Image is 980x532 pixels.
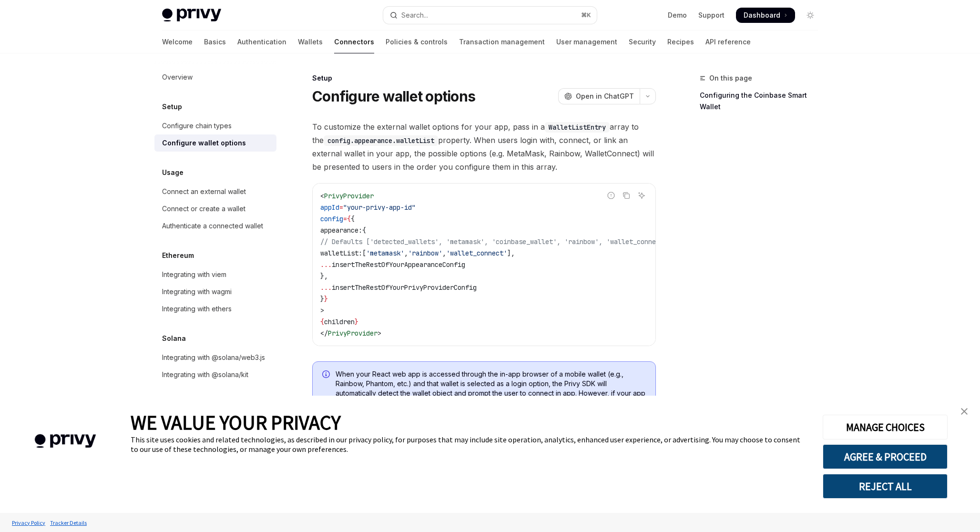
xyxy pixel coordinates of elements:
a: Policies & controls [386,31,448,53]
span: = [339,203,343,212]
a: Integrating with @solana/web3.js [154,349,276,366]
span: < [320,192,324,200]
span: = [343,215,347,223]
span: To customize the external wallet options for your app, pass in a array to the property. When user... [312,120,656,174]
span: children [324,317,355,326]
div: This site uses cookies and related technologies, as described in our privacy policy, for purposes... [131,435,808,454]
h5: Usage [162,167,184,178]
h5: Setup [162,101,182,113]
a: Tracker Details [48,514,89,531]
a: Recipes [667,31,694,53]
span: { [351,215,355,223]
div: Integrating with viem [162,269,226,280]
span: On this page [709,72,752,84]
div: Integrating with @solana/kit [162,369,248,380]
span: , [442,249,446,257]
img: company logo [14,420,116,462]
a: Integrating with @solana/kit [154,366,276,383]
code: WalletListEntry [545,122,610,133]
a: Privacy Policy [10,514,48,531]
span: PrivyProvider [324,192,374,200]
span: ... [320,260,332,269]
span: insertTheRestOfYourAppearanceConfig [332,260,465,269]
span: } [355,317,358,326]
a: Wallets [298,31,323,53]
div: Setup [312,73,656,83]
span: } [324,295,328,303]
a: Connect an external wallet [154,183,276,200]
img: close banner [961,408,968,415]
div: Integrating with ethers [162,303,232,315]
a: Security [629,31,656,53]
a: Connect or create a wallet [154,200,276,217]
div: Integrating with @solana/web3.js [162,352,265,363]
div: Overview [162,72,193,83]
span: } [320,295,324,303]
code: config.appearance.walletList [324,135,438,146]
span: ⌘ K [581,11,591,19]
a: Configure wallet options [154,134,276,152]
span: insertTheRestOfYourPrivyProviderConfig [332,283,477,292]
a: Integrating with viem [154,266,276,283]
div: Connect or create a wallet [162,203,245,215]
span: appearance: [320,226,362,235]
a: Authenticate a connected wallet [154,217,276,235]
a: Configuring the Coinbase Smart Wallet [700,88,826,114]
span: WE VALUE YOUR PRIVACY [131,410,341,435]
a: Basics [204,31,226,53]
div: Configure chain types [162,120,232,132]
button: Report incorrect code [605,189,617,202]
div: Authenticate a connected wallet [162,220,263,232]
button: Ask AI [635,189,648,202]
span: config [320,215,343,223]
a: API reference [705,31,751,53]
span: walletList: [320,249,362,257]
button: REJECT ALL [823,474,948,499]
div: Search... [401,10,428,21]
a: Dashboard [736,8,795,23]
span: }, [320,272,328,280]
button: Open search [383,7,597,24]
span: "your-privy-app-id" [343,203,416,212]
button: AGREE & PROCEED [823,444,948,469]
button: Open in ChatGPT [558,88,640,104]
div: Configure wallet options [162,137,246,149]
h5: Solana [162,333,186,344]
a: Overview [154,69,276,86]
span: > [378,329,381,338]
a: Support [698,10,725,20]
span: > [320,306,324,315]
span: ... [320,283,332,292]
a: Integrating with ethers [154,300,276,317]
a: Integrating with wagmi [154,283,276,300]
span: { [347,215,351,223]
a: Welcome [162,31,193,53]
span: PrivyProvider [328,329,378,338]
span: </ [320,329,328,338]
a: Demo [668,10,687,20]
button: MANAGE CHOICES [823,415,948,440]
span: When your React web app is accessed through the in-app browser of a mobile wallet (e.g., Rainbow,... [336,369,646,417]
span: 'wallet_connect' [446,249,507,257]
a: User management [556,31,617,53]
span: Open in ChatGPT [576,92,634,101]
span: 'metamask' [366,249,404,257]
a: Configure chain types [154,117,276,134]
button: Toggle dark mode [803,8,818,23]
svg: Info [322,370,332,380]
a: Connectors [334,31,374,53]
span: { [320,317,324,326]
div: Integrating with wagmi [162,286,232,297]
span: 'rainbow' [408,249,442,257]
span: [ [362,249,366,257]
h5: Ethereum [162,250,194,261]
span: // Defaults ['detected_wallets', 'metamask', 'coinbase_wallet', 'rainbow', 'wallet_connect'] [320,237,671,246]
span: , [404,249,408,257]
span: Dashboard [744,10,780,20]
a: close banner [955,402,974,421]
a: Authentication [237,31,286,53]
button: Copy the contents from the code block [620,189,633,202]
span: { [362,226,366,235]
div: Connect an external wallet [162,186,246,197]
h1: Configure wallet options [312,88,475,105]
